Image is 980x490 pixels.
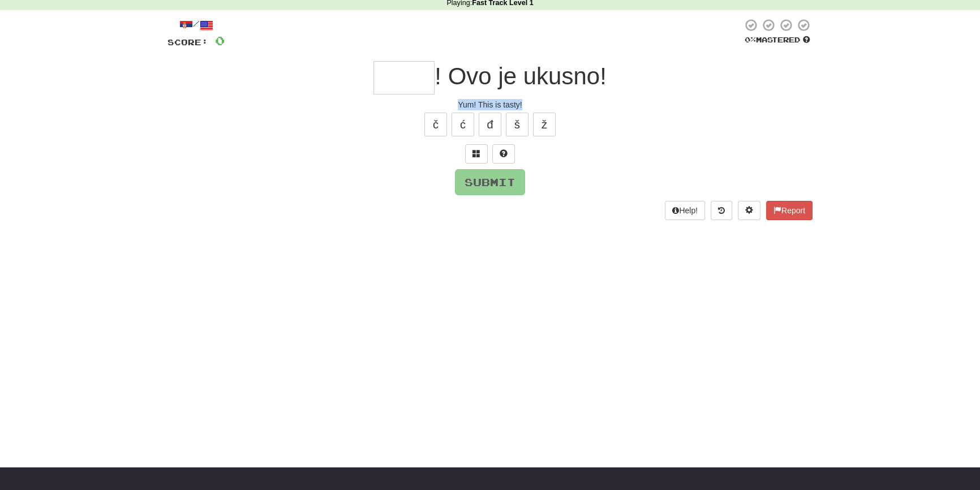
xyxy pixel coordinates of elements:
[455,169,525,195] button: Submit
[533,113,556,136] button: ž
[742,35,813,45] div: Mastered
[452,113,474,136] button: ć
[506,113,528,136] button: š
[711,201,732,220] button: Round history (alt+y)
[766,201,813,220] button: Report
[215,33,225,48] span: 0
[479,113,501,136] button: đ
[424,113,447,136] button: č
[465,144,488,164] button: Switch sentence to multiple choice alt+p
[167,18,225,32] div: /
[167,99,813,110] div: Yum! This is tasty!
[665,201,705,220] button: Help!
[435,63,607,89] span: ! Ovo je ukusno!
[167,37,208,47] span: Score:
[492,144,515,164] button: Single letter hint - you only get 1 per sentence and score half the points! alt+h
[745,35,756,44] span: 0 %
